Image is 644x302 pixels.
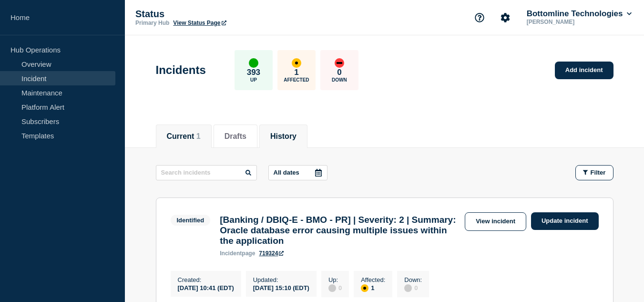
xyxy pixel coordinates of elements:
[284,77,309,83] p: Affected
[156,165,257,180] input: Search incidents
[361,284,368,292] div: affected
[196,132,201,140] span: 1
[178,276,234,283] p: Created :
[268,165,327,180] button: All dates
[591,169,606,176] span: Filter
[220,250,242,257] span: incident
[465,212,526,231] a: View incident
[178,283,234,292] div: [DATE] 10:41 (EDT)
[404,284,412,292] div: disabled
[220,215,460,246] h3: [Banking / DBIQ-E - BMO - PR] | Severity: 2 | Summary: Oracle database error causing multiple iss...
[167,132,201,141] button: Current 1
[249,58,258,68] div: up
[247,68,260,77] p: 393
[253,283,309,292] div: [DATE] 15:10 (EDT)
[250,77,257,83] p: Up
[575,165,613,180] button: Filter
[361,283,385,292] div: 1
[531,212,599,230] a: Update incident
[274,169,299,176] p: All dates
[156,63,206,77] h1: Incidents
[292,58,301,68] div: affected
[328,284,336,292] div: disabled
[555,62,613,79] a: Add incident
[220,250,255,257] p: page
[337,68,341,77] p: 0
[328,276,342,283] p: Up :
[135,20,169,26] p: Primary Hub
[470,8,490,28] button: Support
[173,20,226,26] a: View Status Page
[171,215,211,226] span: Identified
[495,8,515,28] button: Account settings
[253,276,309,283] p: Updated :
[525,9,634,19] button: Bottomline Technologies
[225,132,246,141] button: Drafts
[332,77,347,83] p: Down
[335,58,344,68] div: down
[328,283,342,292] div: 0
[259,250,284,257] a: 719324
[361,276,385,283] p: Affected :
[525,19,624,25] p: [PERSON_NAME]
[404,283,422,292] div: 0
[404,276,422,283] p: Down :
[270,132,296,141] button: History
[135,9,326,20] p: Status
[294,68,298,77] p: 1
